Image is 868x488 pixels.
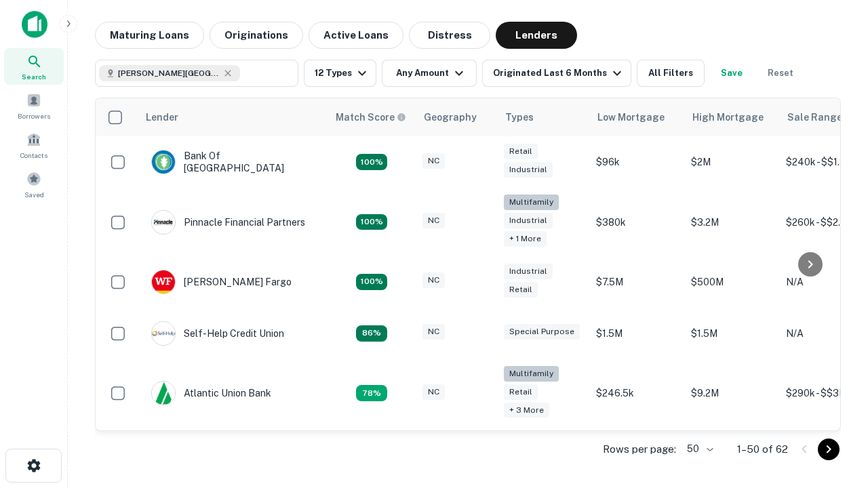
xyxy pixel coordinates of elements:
[482,60,631,87] button: Originated Last 6 Months
[496,22,577,49] button: Lenders
[684,98,779,136] th: High Mortgage
[309,22,403,49] button: Active Loans
[24,189,44,200] span: Saved
[151,150,314,174] div: Bank Of [GEOGRAPHIC_DATA]
[152,150,175,174] img: picture
[118,67,220,79] span: [PERSON_NAME][GEOGRAPHIC_DATA], [GEOGRAPHIC_DATA]
[504,195,559,210] div: Multifamily
[504,403,549,418] div: + 3 more
[800,336,868,401] iframe: Chat Widget
[818,439,840,460] button: Go to next page
[422,384,445,400] div: NC
[152,382,175,405] img: picture
[737,441,788,457] p: 1–50 of 62
[210,22,303,49] button: Originations
[589,308,684,359] td: $1.5M
[505,109,534,125] div: Types
[422,153,445,169] div: NC
[152,322,175,345] img: picture
[504,384,538,400] div: Retail
[589,359,684,428] td: $246.5k
[20,150,47,161] span: Contacts
[151,321,284,346] div: Self-help Credit Union
[22,71,46,82] span: Search
[4,87,64,124] a: Borrowers
[151,381,271,405] div: Atlantic Union Bank
[504,144,538,159] div: Retail
[356,214,387,230] div: Matching Properties: 23, hasApolloMatch: undefined
[422,213,445,228] div: NC
[504,231,547,247] div: + 1 more
[759,60,802,87] button: Reset
[504,264,553,279] div: Industrial
[336,110,406,125] div: Capitalize uses an advanced AI algorithm to match your search with the best lender. The match sco...
[684,136,779,188] td: $2M
[684,359,779,428] td: $9.2M
[4,48,64,85] a: Search
[95,22,204,49] button: Maturing Loans
[497,98,589,136] th: Types
[152,270,175,293] img: picture
[504,162,553,178] div: Industrial
[684,188,779,256] td: $3.2M
[336,110,403,125] h6: Match Score
[4,166,64,203] a: Saved
[504,324,580,340] div: Special Purpose
[504,213,553,228] div: Industrial
[151,210,305,235] div: Pinnacle Financial Partners
[787,109,842,125] div: Sale Range
[597,109,665,125] div: Low Mortgage
[356,154,387,170] div: Matching Properties: 14, hasApolloMatch: undefined
[493,65,625,81] div: Originated Last 6 Months
[304,60,376,87] button: 12 Types
[146,109,178,125] div: Lender
[4,127,64,163] a: Contacts
[684,308,779,359] td: $1.5M
[152,211,175,234] img: picture
[589,256,684,308] td: $7.5M
[603,441,676,457] p: Rows per page:
[409,22,490,49] button: Distress
[710,60,753,87] button: Save your search to get updates of matches that match your search criteria.
[416,98,497,136] th: Geography
[589,98,684,136] th: Low Mortgage
[589,136,684,188] td: $96k
[356,385,387,401] div: Matching Properties: 10, hasApolloMatch: undefined
[328,98,416,136] th: Capitalize uses an advanced AI algorithm to match your search with the best lender. The match sco...
[382,60,477,87] button: Any Amount
[504,366,559,382] div: Multifamily
[138,98,328,136] th: Lender
[356,274,387,290] div: Matching Properties: 14, hasApolloMatch: undefined
[684,256,779,308] td: $500M
[424,109,477,125] div: Geography
[422,324,445,340] div: NC
[589,188,684,256] td: $380k
[422,272,445,288] div: NC
[692,109,764,125] div: High Mortgage
[504,282,538,298] div: Retail
[18,110,50,121] span: Borrowers
[151,270,292,294] div: [PERSON_NAME] Fargo
[682,439,715,459] div: 50
[22,11,47,38] img: capitalize-icon.png
[637,60,705,87] button: All Filters
[356,325,387,342] div: Matching Properties: 11, hasApolloMatch: undefined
